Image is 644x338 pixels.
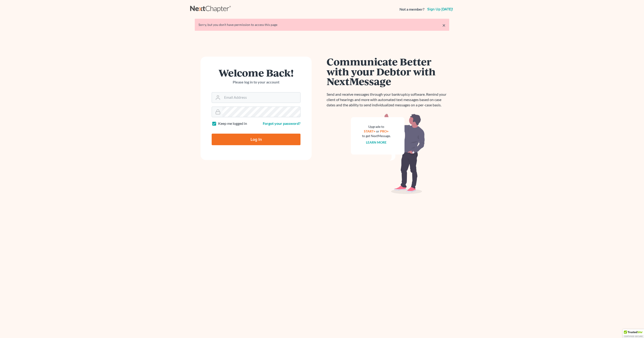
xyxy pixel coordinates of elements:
a: PRO+ [380,129,389,133]
div: TrustedSite Certified [623,329,644,338]
strong: Not a member? [399,7,424,12]
div: Upgrade to [362,124,391,129]
a: Learn more [366,140,387,144]
div: to get NextMessage. [362,134,391,138]
h1: Welcome Back! [212,68,300,78]
a: START+ [364,129,376,133]
input: Log In [212,134,300,145]
p: Send and receive messages through your bankruptcy software. Remind your client of hearings and mo... [327,92,449,108]
a: Forgot your password? [263,121,300,126]
span: or [376,129,380,133]
div: Sorry, but you don't have permission to access this page [198,22,446,27]
p: Please log in to your account [212,80,300,85]
input: Email Address [222,92,300,103]
img: nextmessage_bg-59042aed3d76b12b5cd301f8e5b87938c9018125f34e5fa2b7a6b67550977c72.svg [351,113,425,194]
a: × [442,22,446,28]
h1: Communicate Better with your Debtor with NextMessage [327,57,449,86]
a: Sign up [DATE]! [426,7,454,11]
label: Keep me logged in [218,121,247,126]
